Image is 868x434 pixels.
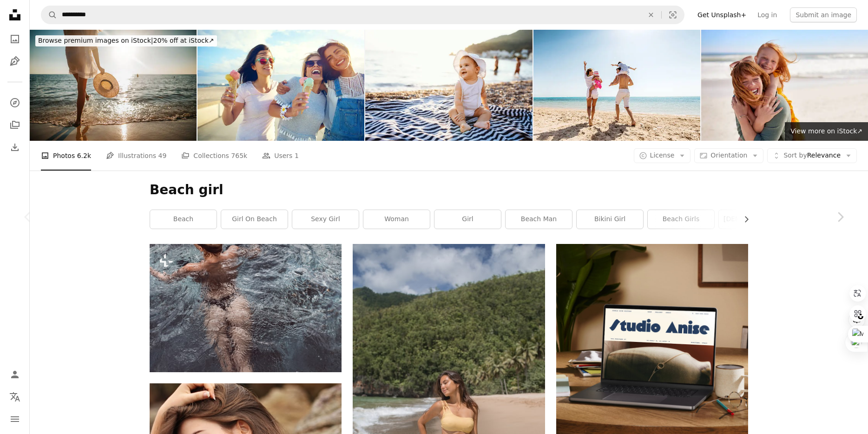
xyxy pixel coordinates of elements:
[295,151,299,161] span: 1
[738,210,748,229] button: scroll list to the right
[6,410,24,428] button: Menu
[221,210,288,229] a: girl on beach
[812,172,868,262] a: Next
[38,37,153,44] span: Browse premium images on iStock |
[231,151,247,161] span: 765k
[752,7,783,22] a: Log in
[6,388,24,406] button: Language
[533,30,700,141] img: Young happy parents having fun with their children at beach.
[41,6,57,24] button: Search Unsplash
[6,138,24,157] a: Download History
[150,210,217,229] a: beach
[783,151,807,159] span: Sort by
[692,7,752,22] a: Get Unsplash+
[634,148,691,163] button: License
[785,122,868,141] a: View more on iStock↗
[662,6,684,24] button: Visual search
[6,52,24,71] a: Illustrations
[710,151,747,159] span: Orientation
[365,30,532,141] img: Baby girl with hat sitting on towel at the beach in summer
[648,210,714,229] a: beach girls
[41,6,684,24] form: Find visuals sitewide
[694,148,763,163] button: Orientation
[767,148,857,163] button: Sort byRelevance
[30,30,223,52] a: Browse premium images on iStock|20% off at iStock↗
[577,210,643,229] a: bikini girl
[353,384,545,392] a: woman in yellow bikini kneeling on seashore
[790,7,857,22] button: Submit an image
[292,210,359,229] a: sexy girl
[6,116,24,134] a: Collections
[106,141,166,171] a: Illustrations 49
[158,151,167,161] span: 49
[6,30,24,48] a: Photos
[6,93,24,112] a: Explore
[150,182,748,198] h1: Beach girl
[262,141,299,171] a: Users 1
[701,30,868,141] img: Joyful young mother smiling with little daughter at beach
[181,141,247,171] a: Collections 765k
[38,37,214,44] span: 20% off at iStock ↗
[150,304,342,312] a: a person in the water with a frisbee
[506,210,572,229] a: beach man
[197,30,364,141] img: Laughing teenage girls enjoying ice cream cones
[719,210,785,229] a: [DEMOGRAPHIC_DATA]
[650,151,675,159] span: License
[434,210,501,229] a: girl
[363,210,430,229] a: woman
[790,127,862,135] span: View more on iStock ↗
[641,6,661,24] button: Clear
[150,244,342,372] img: a person in the water with a frisbee
[6,365,24,384] a: Log in / Sign up
[30,30,197,141] img: Woman's legs splashing water on the beach
[783,151,841,160] span: Relevance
